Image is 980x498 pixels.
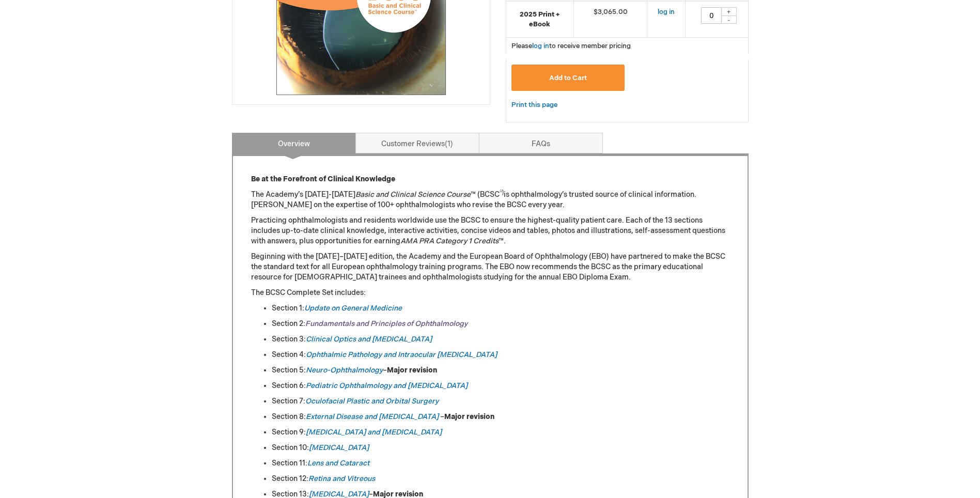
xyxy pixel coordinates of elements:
[306,366,383,375] a: Neuro-Ophthalmology
[272,350,729,360] li: Section 4:
[511,99,557,112] a: Print this page
[251,190,729,210] p: The Academy’s [DATE]-[DATE] ™ (BCSC is ophthalmology’s trusted source of clinical information. [P...
[511,42,631,50] span: Please to receive member pricing
[500,190,504,196] sup: ®)
[272,319,729,329] li: Section 2:
[251,175,395,183] strong: Be at the Forefront of Clinical Knowledge
[701,7,722,24] input: Qty
[309,443,369,452] a: [MEDICAL_DATA]
[308,474,375,483] a: Retina and Vitreous
[272,474,729,484] li: Section 12:
[272,396,729,407] li: Section 7:
[511,10,568,29] strong: 2025 Print + eBook
[272,458,729,469] li: Section 11:
[272,427,729,438] li: Section 9:
[305,397,439,406] a: Oculofacial Plastic and Orbital Surgery
[306,350,497,359] a: Ophthalmic Pathology and Intraocular [MEDICAL_DATA]
[251,288,729,298] p: The BCSC Complete Set includes:
[479,133,603,153] a: FAQs
[272,443,729,453] li: Section 10:
[304,304,402,313] a: Update on General Medicine
[658,8,675,16] a: log in
[532,42,549,50] a: log in
[272,365,729,376] li: Section 5: –
[307,459,369,468] a: Lens and Cataract
[305,319,468,328] a: Fundamentals and Principles of Ophthalmology
[444,412,494,421] strong: Major revision
[306,428,442,437] a: [MEDICAL_DATA] and [MEDICAL_DATA]
[355,190,471,199] em: Basic and Clinical Science Course
[355,133,479,153] a: Customer Reviews1
[573,2,647,38] td: $3,065.00
[306,381,468,390] a: Pediatric Ophthalmology and [MEDICAL_DATA]
[445,139,453,148] span: 1
[272,381,729,391] li: Section 6:
[721,15,737,24] div: -
[272,303,729,314] li: Section 1:
[251,252,729,283] p: Beginning with the [DATE]–[DATE] edition, the Academy and the European Board of Ophthalmology (EB...
[272,412,729,422] li: Section 8: –
[232,133,356,153] a: Overview
[387,366,437,375] strong: Major revision
[721,7,737,16] div: +
[549,74,587,82] span: Add to Cart
[306,335,432,344] a: Clinical Optics and [MEDICAL_DATA]
[511,65,625,91] button: Add to Cart
[400,237,499,245] em: AMA PRA Category 1 Credits
[251,215,729,246] p: Practicing ophthalmologists and residents worldwide use the BCSC to ensure the highest-quality pa...
[306,412,439,421] a: External Disease and [MEDICAL_DATA]
[272,334,729,345] li: Section 3:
